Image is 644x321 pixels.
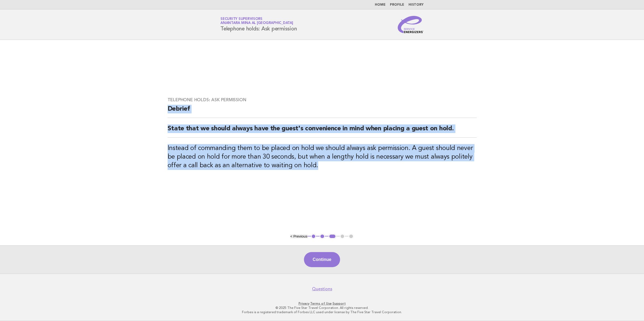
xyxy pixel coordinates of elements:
p: Forbes is a registered trademark of Forbes LLC used under license by The Five Star Travel Corpora... [157,310,487,314]
a: Questions [312,286,332,292]
a: Home [375,3,386,6]
button: 2 [320,234,325,239]
h3: Telephone holds: Ask permission [168,97,477,103]
h2: State that we should always have the guest's convenience in mind when placing a guest on hold. [168,124,477,138]
img: Service Energizers [398,16,424,33]
a: Privacy [299,302,309,305]
a: Terms of Use [310,302,332,305]
button: 3 [328,234,336,239]
a: Security SupervisorsAnantara Mina al [GEOGRAPHIC_DATA] [220,17,293,25]
a: Profile [390,3,404,6]
span: Anantara Mina al [GEOGRAPHIC_DATA] [220,22,293,25]
h3: Instead of commanding them to be placed on hold we should always ask permission. A guest should n... [168,144,477,170]
p: © 2025 The Five Star Travel Corporation. All rights reserved. [157,306,487,310]
p: · · [157,301,487,306]
a: Support [333,302,346,305]
button: < Previous [290,234,307,238]
h1: Telephone holds: Ask permission [220,18,297,32]
button: Continue [304,252,340,267]
h2: Debrief [168,105,477,118]
a: History [408,3,424,6]
button: 1 [311,234,316,239]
